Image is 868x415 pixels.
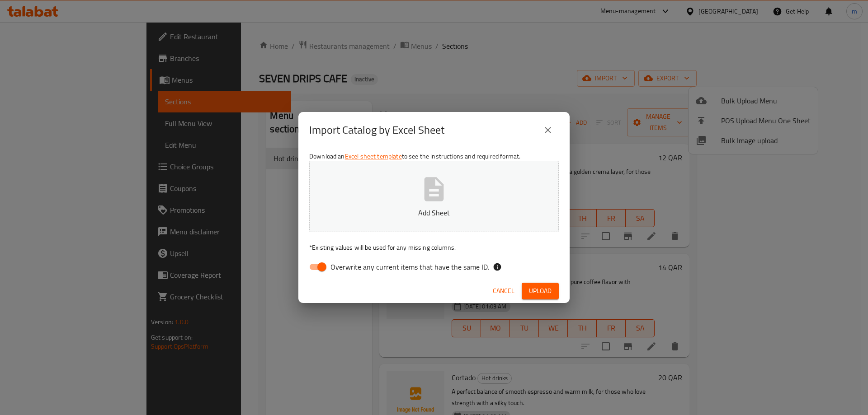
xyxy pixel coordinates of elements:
div: Download an to see the instructions and required format. [298,148,570,279]
p: Add Sheet [323,207,545,218]
button: Cancel [489,283,518,299]
h2: Import Catalog by Excel Sheet [309,123,444,137]
button: Upload [522,283,559,299]
span: Upload [529,285,552,297]
span: Cancel [493,285,514,297]
p: Existing values will be used for any missing columns. [309,243,559,252]
a: Excel sheet template [345,150,402,162]
svg: If the overwrite option isn't selected, then the items that match an existing ID will be ignored ... [493,262,502,271]
span: Overwrite any current items that have the same ID. [330,261,489,272]
button: close [537,119,559,141]
button: Add Sheet [309,161,559,232]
